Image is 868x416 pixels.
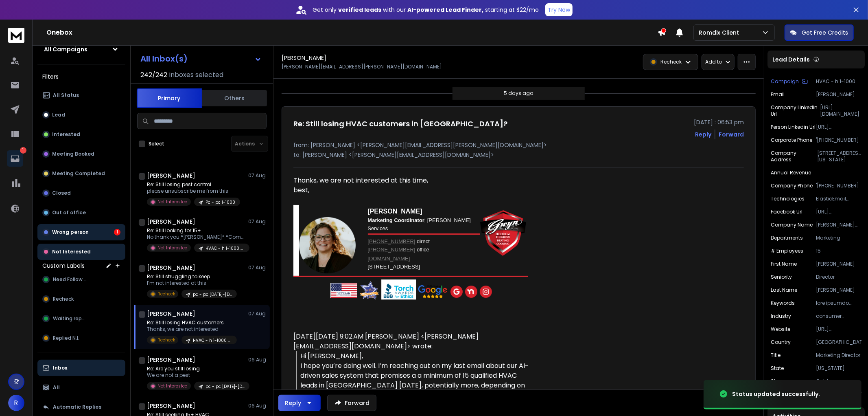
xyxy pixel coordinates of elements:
div: Forward [719,130,744,139]
p: Company Name [771,222,813,228]
div: v 4.0.25 [23,13,40,20]
p: '[PHONE_NUMBER] [816,183,861,189]
p: 1 [20,147,26,154]
img: Instagram [479,285,492,298]
p: [STREET_ADDRESS][US_STATE] [817,150,861,163]
p: Company Address [771,150,817,163]
p: Automatic Replies [53,404,101,410]
button: Primary [137,88,202,108]
h3: Filters [37,71,125,82]
p: Not Interested [157,199,188,205]
p: Person Linkedin Url [771,124,816,130]
p: please unsubscribe me from this [147,188,240,194]
button: Meeting Completed [37,165,125,182]
p: Not Interested [157,245,188,251]
p: Try Now [548,6,570,14]
p: 07 Aug [248,172,267,179]
button: All Status [37,87,125,103]
img: website_grey.svg [13,21,20,28]
p: from: [PERSON_NAME] <[PERSON_NAME][EMAIL_ADDRESS][PERSON_NAME][DOMAIN_NAME]> [293,141,744,149]
p: No thank you *[PERSON_NAME]* *Commercial [147,234,245,240]
p: Pc - pc 1-1000 [206,199,235,205]
p: Marketing [816,235,861,241]
p: '[PHONE_NUMBER] [816,137,861,143]
p: Website [771,326,790,332]
p: [URL][DOMAIN_NAME][PERSON_NAME] [816,124,861,130]
div: Reply [285,399,301,407]
p: 06 Aug [248,403,267,409]
p: Re: Still struggling to keep [147,273,237,280]
button: Get Free Credits [785,24,854,41]
p: lore ipsumdo, sitametcon adipisc, elitsedd eiusmod, temporin utlab etdolor, magnaaliq enimadm, ve... [816,300,861,306]
p: [PERSON_NAME][EMAIL_ADDRESS][PERSON_NAME][DOMAIN_NAME] [282,64,442,70]
p: Technologies [771,196,805,202]
p: Get only with our starting at $22/mo [313,6,539,14]
p: pc - pc [DATE]-[DATE] [193,291,232,297]
h1: [PERSON_NAME] [282,54,326,62]
span: Replied N.I. [53,335,79,341]
p: Lead Details [772,55,810,64]
a: [PHONE_NUMBER] [368,238,415,244]
p: Re: Still losing pest control [147,181,240,188]
img: tab_domain_overview_orange.svg [22,47,28,54]
h1: All Inbox(s) [140,55,188,63]
p: Industry [771,313,791,319]
p: Inbox [53,365,67,371]
p: Closed [52,190,71,196]
a: [DOMAIN_NAME] [368,255,410,262]
p: [PERSON_NAME] Services [816,222,861,228]
h1: [PERSON_NAME] [147,264,195,272]
p: Lead [52,112,65,118]
td: [STREET_ADDRESS] [368,263,480,271]
p: Recheck [660,59,682,65]
button: All Inbox(s) [134,51,268,67]
div: I hope you’re doing well. I’m reaching out on my last email about our AI-driven sales system that... [300,361,531,400]
div: best, [293,185,531,195]
a: 1 [7,150,23,167]
h1: [PERSON_NAME] [147,402,195,410]
img: Nextdoor [465,285,478,298]
button: R [8,395,24,411]
p: 07 Aug [248,264,267,271]
p: consumer services [816,313,861,319]
button: Automatic Replies [37,399,125,415]
p: HVAC - h 1-1000 - romdix ai svr [193,337,232,343]
label: Select [149,141,164,147]
p: Add to [705,59,722,65]
p: Not Interested [52,249,91,255]
p: First Name [771,261,797,267]
button: Reply [278,395,321,411]
button: All [37,379,125,396]
p: Facebook Url [771,209,802,215]
a: [PHONE_NUMBER] [368,247,415,253]
p: 06 Aug [248,357,267,363]
span: [PERSON_NAME] [368,208,422,215]
span: direct [417,238,430,244]
p: Email [771,91,785,98]
button: Out of office [37,205,125,221]
td: | [PERSON_NAME] Services [368,216,480,234]
p: Annual Revenue [771,169,811,176]
button: Recheck [37,291,125,307]
button: Wrong person1 [37,224,125,240]
p: Thanks, we are not interested [147,326,237,332]
h1: [PERSON_NAME] [147,356,195,364]
p: Recheck [157,337,175,343]
button: Replied N.I. [37,330,125,346]
div: Thanks, we are not interested at this time, [293,176,531,185]
button: Try Now [545,3,573,16]
button: Lead [37,107,125,123]
button: Waiting reply [37,310,125,327]
span: Marketing Coordinator [368,217,424,223]
p: # Employees [771,248,803,254]
p: Country [771,339,791,346]
button: Campaign [771,78,808,85]
p: Romdix Client [699,29,742,37]
button: Forward [327,395,376,411]
img: tab_keywords_by_traffic_grey.svg [81,47,87,54]
h1: All Campaigns [44,45,87,53]
span: office [417,247,429,253]
p: Departments [771,235,803,241]
p: [PERSON_NAME] [816,287,861,293]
